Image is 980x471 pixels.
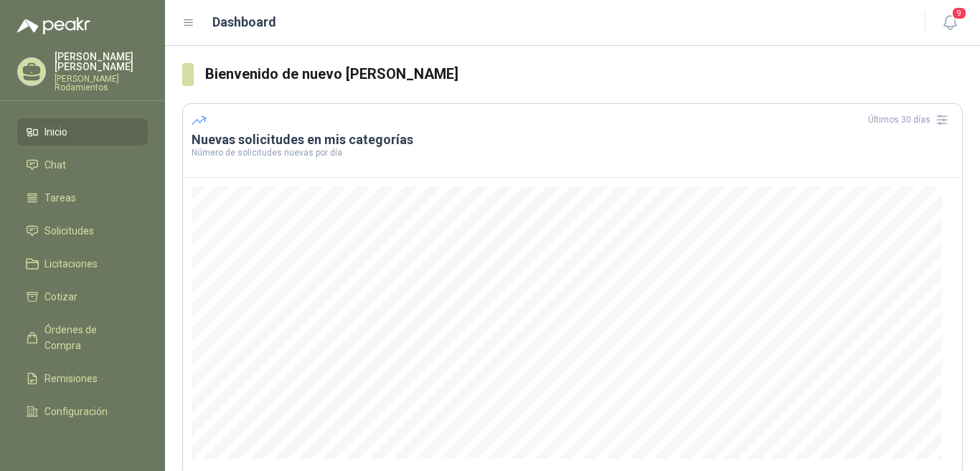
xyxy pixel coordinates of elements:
[17,151,148,179] a: Chat
[44,190,76,206] span: Tareas
[17,250,148,277] a: Licitaciones
[17,17,90,34] img: Logo peakr
[44,289,77,305] span: Cotizar
[937,10,963,36] button: 9
[17,398,148,425] a: Configuración
[17,118,148,146] a: Inicio
[44,157,66,173] span: Chat
[55,75,148,92] p: [PERSON_NAME] Rodamientos
[44,404,108,419] span: Configuración
[44,124,67,140] span: Inicio
[44,223,94,239] span: Solicitudes
[868,108,953,131] div: Últimos 30 días
[17,431,148,458] a: Manuales y ayuda
[17,283,148,310] a: Cotizar
[212,12,276,32] h1: Dashboard
[951,6,967,20] span: 9
[192,148,953,157] p: Número de solicitudes nuevas por día
[17,184,148,211] a: Tareas
[192,131,953,148] h3: Nuevas solicitudes en mis categorías
[44,322,134,353] span: Órdenes de Compra
[17,217,148,244] a: Solicitudes
[205,63,963,85] h3: Bienvenido de nuevo [PERSON_NAME]
[17,316,148,359] a: Órdenes de Compra
[44,256,98,272] span: Licitaciones
[17,365,148,392] a: Remisiones
[44,371,98,386] span: Remisiones
[55,52,148,72] p: [PERSON_NAME] [PERSON_NAME]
